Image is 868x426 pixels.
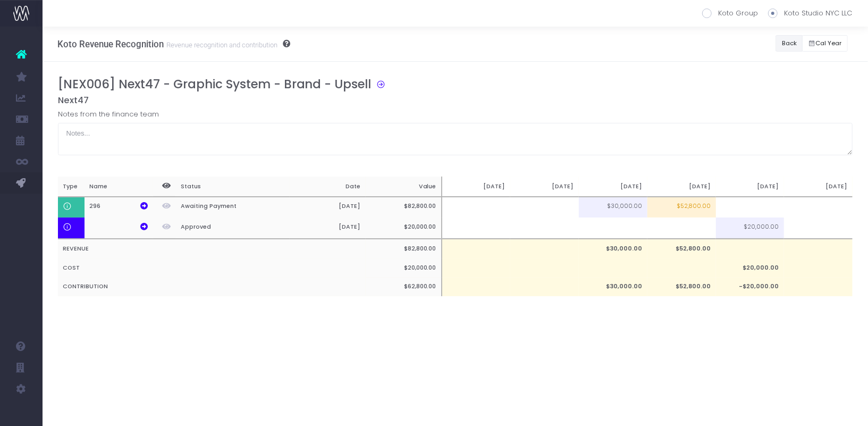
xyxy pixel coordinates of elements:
[716,177,785,197] th: [DATE]
[290,177,366,197] th: Date
[579,278,647,297] td: $30,000.00
[510,177,579,197] th: [DATE]
[366,278,442,297] th: $62,800.00
[647,278,716,297] td: $52,800.00
[58,95,853,106] h5: Next47
[716,218,785,239] td: $20,000.00
[58,258,366,278] th: COST
[175,218,290,239] th: Approved
[702,8,758,19] label: Koto Group
[442,177,510,197] th: [DATE]
[366,177,442,197] th: Value
[13,405,29,421] img: images/default_profile_image.png
[579,239,647,258] td: $30,000.00
[58,177,85,197] th: Type
[366,258,442,278] th: $20,000.00
[290,197,366,218] th: [DATE]
[58,77,372,91] h3: [NEX006] Next47 - Graphic System - Brand - Upsell
[776,35,803,52] button: Back
[85,197,153,218] th: 296
[802,32,853,54] div: Small button group
[647,197,716,218] td: $52,800.00
[579,197,647,218] td: $30,000.00
[579,177,647,197] th: [DATE]
[647,239,716,258] td: $52,800.00
[58,239,366,258] th: REVENUE
[366,218,442,239] th: $20,000.00
[175,177,290,197] th: Status
[175,197,290,218] th: Awaiting Payment
[164,39,277,49] small: Revenue recognition and contribution
[802,35,848,52] button: Cal Year
[366,197,442,218] th: $82,800.00
[647,177,716,197] th: [DATE]
[290,218,366,239] th: [DATE]
[85,177,153,197] th: Name
[366,239,442,258] th: $82,800.00
[57,39,290,49] h3: Koto Revenue Recognition
[716,278,785,297] td: -$20,000.00
[58,278,366,297] th: CONTRIBUTION
[716,258,785,278] td: $20,000.00
[784,177,853,197] th: [DATE]
[58,109,159,120] label: Notes from the finance team
[768,8,852,19] label: Koto Studio NYC LLC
